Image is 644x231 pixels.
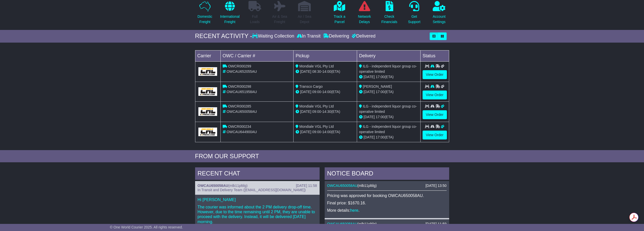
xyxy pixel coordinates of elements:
p: Pricing was approved for booking OWCAU650058AU. [327,193,447,198]
span: [DATE] [364,135,375,139]
div: RECENT ACTIVITY - [195,32,252,40]
span: In Transit and Delivery Team ([EMAIL_ADDRESS][DOMAIN_NAME]) [198,188,306,192]
span: OWCAU650058AU [226,110,257,114]
span: [DATE] [300,69,311,74]
span: Mondiale VGL Pty Ltd [299,125,334,129]
a: OWCAU650058AU [327,184,358,188]
span: 17:00 [376,75,385,79]
div: - (ETA) [296,69,355,74]
span: Mondiale VGL Pty Ltd [299,64,334,68]
div: [DATE] 11:59 [425,222,446,226]
span: ILG - independent liquor group co-operative limited [359,125,417,134]
a: here [350,208,358,212]
p: Domestic Freight [197,14,212,25]
span: Mondiale VGL Pty Ltd [299,104,334,108]
div: ( ) [327,222,447,226]
td: Carrier [195,50,220,61]
p: Air & Sea Freight [272,14,287,25]
a: OWCAU650058AU [327,222,358,226]
span: mlb11pltilg [359,222,376,226]
a: OWCAU650058AU [198,184,228,188]
div: - (ETA) [296,109,355,114]
div: (ETA) [359,74,418,80]
span: 17:00 [376,135,385,139]
span: 09:00 [312,110,321,114]
div: [DATE] 11:58 [296,184,317,188]
span: OWCR000234 [228,125,251,129]
span: OWCR000299 [228,64,251,68]
span: 14:00 [322,130,331,134]
a: NetworkDelays [358,1,371,27]
p: Network Delays [358,14,371,25]
div: (ETA) [359,89,418,95]
a: View Order [423,91,447,99]
span: [DATE] [300,110,311,114]
span: 14:00 [322,90,331,94]
a: InternationalFreight [220,1,240,27]
img: GetCarrierServiceLogo [198,107,217,116]
span: OWCR000298 [228,84,251,88]
td: Pickup [294,50,357,61]
div: FROM OUR SUPPORT [195,153,449,160]
div: [DATE] 13:50 [425,184,446,188]
span: [DATE] [364,115,375,119]
div: Delivered [350,33,376,39]
td: Status [420,50,449,61]
div: RECENT CHAT [195,167,320,181]
span: OWCAU651958AU [226,90,257,94]
span: [DATE] [300,90,311,94]
span: 08:30 [312,69,321,74]
span: ILG - independent liquor group co-operative limited [359,64,417,74]
p: Air / Sea Depot [298,14,311,25]
a: AccountSettings [432,1,446,27]
a: CheckFinancials [381,1,398,27]
span: 14:30 [322,110,331,114]
a: View Order [423,110,447,119]
a: View Order [423,131,447,139]
p: Track a Parcel [334,14,345,25]
td: Delivery [357,50,420,61]
span: mlb11pltilg [359,184,376,188]
p: Get Support [408,14,420,25]
a: GetSupport [408,1,421,27]
span: 17:00 [376,90,385,94]
span: © One World Courier 2025. All rights reserved. [110,225,183,229]
span: 09:00 [312,90,321,94]
p: Account Settings [433,14,446,25]
span: mlb11pltilg [230,184,246,188]
img: GetCarrierServiceLogo [198,67,217,76]
div: - (ETA) [296,89,355,95]
img: GetCarrierServiceLogo [198,128,217,136]
div: (ETA) [359,114,418,120]
td: OWC / Carrier # [220,50,294,61]
span: [DATE] [364,90,375,94]
span: Transco Cargo [299,84,323,88]
img: GetCarrierServiceLogo [198,87,217,96]
span: OWCAU644900AU [226,130,257,134]
span: 14:00 [322,69,331,74]
div: ( ) [327,184,447,188]
span: [DATE] [300,130,311,134]
p: More details: . [327,208,447,213]
span: ILG - independent liquor group co-operative limited [359,104,417,114]
div: In Transit [296,33,322,39]
span: [DATE] [364,75,375,79]
div: ( ) [198,184,317,188]
span: OWCAU652055AU [226,69,257,74]
p: Full Loads [248,14,261,25]
p: The courier was informed about the 2 PM delivery drop-off time. However, due to the time remainin... [198,205,317,224]
a: DomesticFreight [197,1,212,27]
p: Final price: $1670.16. [327,201,447,205]
span: 17:00 [376,115,385,119]
div: (ETA) [359,135,418,140]
div: - (ETA) [296,129,355,135]
a: View Order [423,70,447,79]
p: International Freight [220,14,240,25]
p: Check Financials [381,14,397,25]
div: NOTICE BOARD [325,167,449,181]
div: Delivering [322,33,350,39]
p: Hi [PERSON_NAME] [198,197,317,202]
span: OWCR000285 [228,104,251,108]
a: Track aParcel [334,1,346,27]
div: Waiting Collection [252,33,295,39]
